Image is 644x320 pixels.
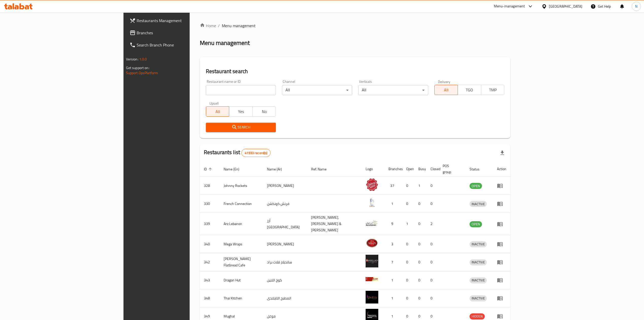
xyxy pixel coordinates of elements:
span: All [208,108,227,115]
td: المطبخ التايلندى [263,289,307,307]
span: OPEN [470,183,482,189]
div: Menu [497,295,506,301]
label: Delivery [438,80,451,83]
div: Menu [497,241,506,247]
div: Menu [497,313,506,319]
td: 1 [414,177,426,195]
a: Branches [126,27,231,39]
div: Menu [497,259,506,265]
td: 0 [426,235,439,253]
td: سانديلاز فلات براد [263,253,307,271]
span: Status [470,166,486,172]
th: Action [493,161,510,177]
td: 1 [384,289,402,307]
th: Closed [426,161,439,177]
span: Name (Ar) [267,166,289,172]
span: TMP [483,86,503,94]
span: No [255,108,274,115]
span: Yes [231,108,251,115]
th: Logo [362,161,384,177]
td: 0 [402,253,414,271]
div: Export file [496,147,508,159]
td: 0 [414,289,426,307]
div: OPEN [470,221,482,227]
th: Open [402,161,414,177]
h2: Restaurants list [204,149,271,157]
div: [GEOGRAPHIC_DATA] [549,4,582,9]
td: Dragon Hut [220,271,263,289]
label: Upsell [209,101,219,105]
a: Search Branch Phone [126,39,231,51]
th: Branches [384,161,402,177]
img: Sandella's Flatbread Cafe [366,255,378,267]
td: 0 [426,289,439,307]
div: INACTIVE [470,295,487,301]
td: 0 [414,195,426,213]
td: Thai Kitchen [220,289,263,307]
div: Menu [497,221,506,227]
h2: Menu management [200,39,250,47]
div: INACTIVE [470,259,487,265]
div: Menu [497,277,506,283]
img: Thai Kitchen [366,291,378,303]
img: Arz Lebanon [366,217,378,229]
span: INACTIVE [470,277,487,283]
img: Mega Wraps [366,237,378,249]
span: Branches [137,30,227,36]
div: HIDDEN [470,313,485,319]
span: TGO [460,86,479,94]
td: 3 [384,235,402,253]
td: أرز [GEOGRAPHIC_DATA] [263,213,307,235]
td: فرنش كونكشن [263,195,307,213]
td: 0 [426,177,439,195]
td: 0 [426,271,439,289]
span: INACTIVE [470,259,487,265]
span: 1.0.0 [139,56,147,62]
button: Yes [229,106,253,117]
td: 1 [384,271,402,289]
div: Menu-management [494,3,525,9]
td: 1 [384,195,402,213]
div: Total records count [241,149,271,157]
div: Menu [497,201,506,207]
td: 0 [414,253,426,271]
td: 0 [426,195,439,213]
button: No [252,106,276,117]
td: 7 [384,253,402,271]
span: POS group [443,163,460,175]
td: 0 [402,195,414,213]
td: [PERSON_NAME] Flatbread Cafe [220,253,263,271]
h2: Restaurant search [206,68,505,75]
span: Restaurants Management [137,18,227,24]
span: Menu management [222,23,256,29]
button: All [434,85,458,95]
td: 0 [402,235,414,253]
td: [PERSON_NAME] [263,177,307,195]
span: Search [210,124,272,131]
td: Mega Wraps [220,235,263,253]
td: 0 [426,253,439,271]
span: Ref. Name [311,166,333,172]
img: French Connection [366,196,378,209]
a: Support.OpsPlatform [126,70,158,76]
td: Arz Lebanon [220,213,263,235]
td: 0 [402,177,414,195]
td: Johnny Rockets [220,177,263,195]
td: 9 [384,213,402,235]
span: OPEN [470,221,482,227]
span: All [437,86,456,94]
span: INACTIVE [470,201,487,207]
nav: breadcrumb [200,23,511,29]
div: Menu [497,183,506,189]
button: All [206,106,229,117]
div: INACTIVE [470,277,487,283]
span: INACTIVE [470,241,487,247]
span: N [635,4,637,9]
td: 2 [426,213,439,235]
td: 0 [402,271,414,289]
button: TMP [481,85,505,95]
span: Version: [126,56,138,62]
td: 0 [414,213,426,235]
